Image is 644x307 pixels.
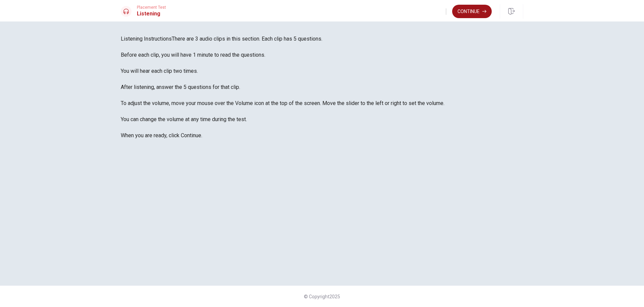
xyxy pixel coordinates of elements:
span: There are 3 audio clips in this section. Each clip has 5 questions. Before each clip, you will ha... [121,36,444,139]
button: Continue [452,5,492,18]
span: © Copyright 2025 [304,294,340,299]
span: Placement Test [137,5,166,10]
h1: Listening [137,10,166,18]
span: Listening Instructions [121,36,172,42]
